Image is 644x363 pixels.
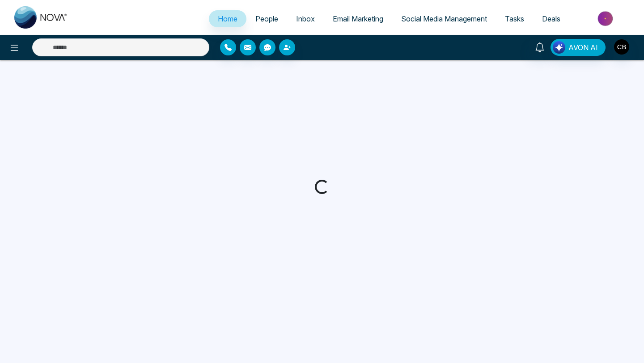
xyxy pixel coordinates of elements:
[218,14,237,23] span: Home
[392,10,496,27] a: Social Media Management
[574,8,639,29] img: Market-place.gif
[568,42,598,53] span: AVON AI
[551,39,606,56] button: AVON AI
[287,10,324,27] a: Inbox
[255,14,278,23] span: People
[401,14,487,23] span: Social Media Management
[296,14,315,23] span: Inbox
[324,10,392,27] a: Email Marketing
[542,14,560,23] span: Deals
[496,10,533,27] a: Tasks
[246,10,287,27] a: People
[614,39,629,55] img: User Avatar
[333,14,383,23] span: Email Marketing
[209,10,246,27] a: Home
[505,14,524,23] span: Tasks
[14,6,68,29] img: Nova CRM Logo
[553,41,565,54] img: Lead Flow
[533,10,569,27] a: Deals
